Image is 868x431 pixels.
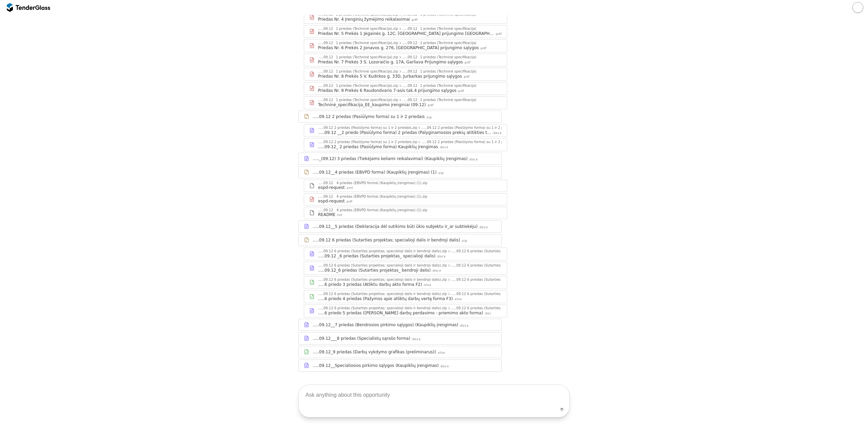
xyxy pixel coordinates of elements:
div: Priedas Nr. 7 Prekės 3 S. Lozoraičio g. 17A, Garliava Prijungimo sąlygos [318,59,463,65]
div: .pdf [411,18,418,22]
div: .docx [459,324,469,328]
a: .....09.12__4 priedas (EBVPD forma) (Kaupiklių įrengimas) (1).zipespd-request.pdf [304,193,507,205]
div: .....09.12__4 priedas (EBVPD forma) (Kaupiklių įrengimas) (1).zip [318,195,427,198]
div: .pdf [495,32,502,36]
div: .....09.12 _1 priedas (Techninė specifikacija).zip [318,98,398,102]
a: .....09.12 _1 priedas (Techninė specifikacija).zip.....09.12 _1 priedas (Techninė specifikacija)P... [304,39,507,52]
a: ....._(09.12) 3 priedas (Tiekėjams keliami reikalavimai) (Kaupiklių įrengimas).docx [298,153,502,165]
div: .....09.12 6 priedas (Sutarties projektas; specialioji dalis ir bendroji dalis) [451,278,574,281]
a: .....09.12__5 priedas (Deklaracija dėl sutikimo būti ūkio subjektu ir_ar subtiekėju).docx [298,220,502,233]
div: Priedas Nr. 4 Įrenginių žymėjimo reikalavimai [318,17,410,22]
div: .....09.12 _1 priedas (Techninė specifikacija).zip [318,70,398,73]
div: .pdf [427,103,434,107]
a: .....09.12___8 priedas (Specialistų sąrašo forma).docx [298,332,502,345]
div: .....09.12 6 priedas (Sutarties projektas; specialioji dalis ir bendroji dalis) [313,237,460,243]
a: .....09.12 6 priedas (Sutarties projektas; specialioji dalis ir bendroji dalis).zip.....09.12 6 p... [304,290,507,303]
div: .txt [336,213,342,217]
div: Priedas Nr. 8 Prekės 5 V. Kudirkos g. 33D, Jurbarkas prijungimo sąlygos [318,74,462,79]
div: .....09.12 _6 priedas (Sutarties projektas_ specialioji dalis) [318,253,435,259]
div: .....09.12_ 2 priedas (Pasiūlymo forma) Kaupiklių įrengimas [318,144,438,150]
div: espd-request [318,185,345,190]
div: Techninė_specifikacija_EE_kaupimo įrenginiai (09.12) [318,102,426,107]
div: .....09.12__5 priedas (Deklaracija dėl sutikimo būti ūkio subjektu ir_ar subtiekėju) [313,224,478,229]
div: .....09.12 6 priedas (Sutarties projektas; specialioji dalis ir bendroji dalis) [451,264,574,267]
div: .....09.12 _1 priedas (Techninė specifikacija).zip [318,41,398,45]
div: .....09.12_6 priedas (Sutarties projektas_ bendroji dalis) [318,268,431,273]
div: .zip [437,171,444,175]
div: .pdf [479,46,487,51]
div: .xlsx [453,297,462,301]
a: .....09.12_9 priedas (Darbų vykdymo grafikas (preliminarus)).xlsx [298,346,502,358]
div: .....09.12 _1 priedas (Techninė specifikacija) [402,84,476,87]
div: .....09.12 _1 priedas (Techninė specifikacija).zip [318,56,398,59]
div: .....09.12__4 priedas (EBVPD forma) (Kaupiklių įrengimas) (1).zip [318,209,427,212]
div: .....09.12 _1 priedas (Techninė specifikacija) [402,98,476,102]
div: .....09.12 6 priedas (Sutarties projektas; specialioji dalis ir bendroji dalis) [451,292,574,296]
div: .....09.12 6 priedas (Sutarties projektas; specialioji dalis ir bendroji dalis).zip [318,307,447,310]
div: Priedas Nr. 6 Prekės 2 Jonavos g. 276, [GEOGRAPHIC_DATA] prijungimo sąlygos [318,45,479,51]
a: .....09.12 _1 priedas (Techninė specifikacija).zip.....09.12 _1 priedas (Techninė specifikacija)P... [304,25,507,38]
div: .xml [346,186,353,190]
div: .....09.12 __2 priedo (Pasiūlymo forma) 2 priedas (Palyginamosios prekių atitikties techninės spe... [318,130,491,135]
a: .....09.12__4 priedas (EBVPD forma) (Kaupiklių įrengimas) (1).zipREADME.txt [304,207,507,219]
a: .....09.12 _1 priedas (Techninė specifikacija).zip.....09.12 _1 priedas (Techninė specifikacija)P... [304,11,507,24]
a: .....09.12 _1 priedas (Techninė specifikacija).zip.....09.12 _1 priedas (Techninė specifikacija)P... [304,54,507,66]
a: .....09.12 2 priedas (Pasiūlymo forma) su 1 ir 2 priedais.zip.....09.12 2 priedas (Pasiūlymo form... [304,138,507,151]
div: .....09.12 2 priedas (Pasiūlymo forma) su 1 ir 2 priedais [313,114,425,119]
a: .....09.12__7 priedas (Bendrosios pirkimo sąlygos) (Kaupiklių įrengimas).docx [298,319,502,331]
div: .....09.12 _1 priedas (Techninė specifikacija).zip [318,84,398,87]
div: README [318,212,335,217]
div: .....09.12 _1 priedas (Techninė specifikacija) [402,56,476,59]
div: .pdf [463,60,471,65]
div: .....09.12 6 priedas (Sutarties projektas; specialioji dalis ir bendroji dalis) [451,250,574,253]
div: espd-request [318,198,345,204]
div: .....09.12 _1 priedas (Techninė specifikacija) [402,70,476,73]
a: .....09.12 _1 priedas (Techninė specifikacija).zip.....09.12 _1 priedas (Techninė specifikacija)T... [304,96,507,109]
div: .docx [468,157,478,162]
div: .docx [431,269,441,273]
div: .....09.12 _1 priedas (Techninė specifikacija).zip [318,27,398,31]
div: .....09.12 2 priedas (Pasiūlymo forma) su 1 ir 2 priedais [421,126,515,130]
div: .....09.12 6 priedas (Sutarties projektas; specialioji dalis ir bendroji dalis) [451,307,574,310]
div: .....09.12__4 priedas (EBVPD forma) (Kaupiklių įrengimas) (1) [313,170,437,175]
div: .....09.12 _1 priedas (Techninė specifikacija) [402,27,476,31]
a: .....09.12__4 priedas (EBVPD forma) (Kaupiklių įrengimas) (1).zipespd-request.xml [304,180,507,192]
div: .docx [411,337,421,341]
div: .....09.12__Specialiosios pirkimo sąlygos (Kaupiklių įrengimas) [313,363,439,368]
div: .....09.12 6 priedas (Sutarties projektas; specialioji dalis ir bendroji dalis).zip [318,264,447,267]
a: .....09.12__4 priedas (EBVPD forma) (Kaupiklių įrengimas) (1).zip [298,166,502,178]
div: .pdf [463,75,470,79]
div: .zip [461,239,467,243]
a: .....09.12 6 priedas (Sutarties projektas; specialioji dalis ir bendroji dalis).zip.....09.12 6 p... [304,276,507,289]
div: .....09.12 2 priedas (Pasiūlymo forma) su 1 ir 2 priedais.zip [318,126,417,130]
div: .....6 priedo 5 priedas ([PERSON_NAME] darbų perdavimo - priemimo akto forma) [318,310,483,316]
a: .....09.12__Specialiosios pirkimo sąlygos (Kaupiklių įrengimas).docx [298,359,502,372]
div: .....09.12 6 priedas (Sutarties projektas; specialioji dalis ir bendroji dalis).zip [318,292,447,296]
div: .docx [439,364,449,369]
div: .xlsx [423,283,431,287]
div: Priedas Nr. 5 Prekės 1 Jėgainės g. 12C, [GEOGRAPHIC_DATA] prijungimo [GEOGRAPHIC_DATA] [318,31,494,36]
div: .docx [478,225,488,230]
a: .....09.12 6 priedas (Sutarties projektas; specialioji dalis ir bendroji dalis).zip.....09.12 6 p... [304,305,507,317]
div: ....._(09.12) 3 priedas (Tiekėjams keliami reikalavimai) (Kaupiklių įrengimas) [313,156,468,161]
div: .....09.12 2 priedas (Pasiūlymo forma) su 1 ir 2 priedais [421,140,515,144]
a: .....09.12 6 priedas (Sutarties projektas; specialioji dalis ir bendroji dalis).zip.....09.12 6 p... [304,248,507,260]
div: .....09.12_9 priedas (Darbų vykdymo grafikas (preliminarus)) [313,349,436,355]
div: .....6 priedo 3 priedas (Atliktu darbų akto forma F2) [318,282,422,287]
div: .docx [436,254,446,259]
div: Priedas Nr. 9 Prekės 6 Raudondvario 7-asis tak.4 prijungimo sąlygos [318,88,456,93]
div: .....09.12 2 priedas (Pasiūlymo forma) su 1 ir 2 priedais.zip [318,140,417,144]
a: .....09.12 _1 priedas (Techninė specifikacija).zip.....09.12 _1 priedas (Techninė specifikacija)P... [304,82,507,95]
div: .....09.12__7 priedas (Bendrosios pirkimo sąlygos) (Kaupiklių įrengimas) [313,322,458,328]
div: .....09.12 6 priedas (Sutarties projektas; specialioji dalis ir bendroji dalis).zip [318,278,447,281]
div: .....09.12__4 priedas (EBVPD forma) (Kaupiklių įrengimas) (1).zip [318,181,427,185]
a: .....09.12 6 priedas (Sutarties projektas; specialioji dalis ir bendroji dalis).zip [298,234,502,246]
div: .docx [439,145,449,150]
a: .....09.12 _1 priedas (Techninė specifikacija).zip.....09.12 _1 priedas (Techninė specifikacija)P... [304,68,507,81]
div: .doc [484,311,492,316]
a: .....09.12 2 priedas (Pasiūlymo forma) su 1 ir 2 priedais.zip.....09.12 2 priedas (Pasiūlymo form... [304,124,507,137]
div: .....6 priedo 4 priedas (Pažymos apie atliktų darbų vertę forma F3) [318,296,453,301]
div: .pdf [346,199,353,204]
a: .....09.12 6 priedas (Sutarties projektas; specialioji dalis ir bendroji dalis).zip.....09.12 6 p... [304,262,507,275]
div: .....09.12 6 priedas (Sutarties projektas; specialioji dalis ir bendroji dalis).zip [318,250,447,253]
